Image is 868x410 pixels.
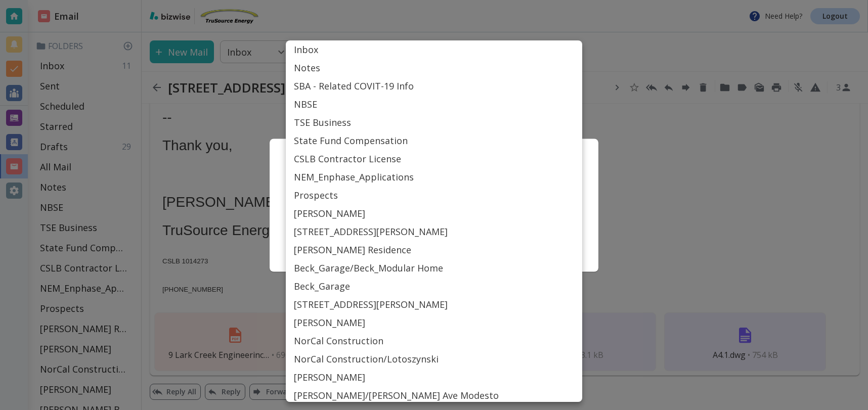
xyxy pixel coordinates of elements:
[286,368,582,386] li: [PERSON_NAME]
[286,222,582,241] li: [STREET_ADDRESS][PERSON_NAME]
[286,59,582,77] li: Notes
[286,113,582,131] li: TSE Business
[286,277,582,295] li: Beck_Garage
[286,150,582,168] li: CSLB Contractor License
[286,95,582,113] li: NBSE
[286,204,582,222] li: [PERSON_NAME]
[286,131,582,150] li: State Fund Compensation
[286,386,582,404] li: [PERSON_NAME]/[PERSON_NAME] Ave Modesto
[286,168,582,186] li: NEM_Enphase_Applications
[286,241,582,259] li: [PERSON_NAME] Residence
[286,259,582,277] li: Beck_Garage/Beck_Modular Home
[286,350,582,368] li: NorCal Construction/Lotoszynski
[286,40,582,59] li: Inbox
[286,332,582,350] li: NorCal Construction
[286,77,582,95] li: SBA - Related COVIT-19 Info
[286,313,582,332] li: [PERSON_NAME]
[286,186,582,204] li: Prospects
[286,295,582,313] li: [STREET_ADDRESS][PERSON_NAME]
